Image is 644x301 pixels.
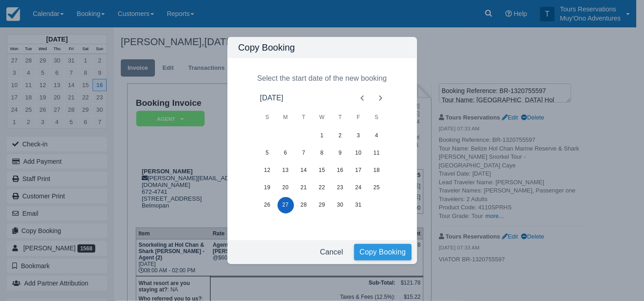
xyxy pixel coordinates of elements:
div: Select the start date of the new booking [257,73,386,84]
button: 13 [278,162,294,179]
button: 25 [369,180,385,196]
button: 7 [296,145,312,161]
button: 31 [350,197,367,213]
div: [DATE] [260,93,283,104]
button: 9 [332,145,349,161]
span: Saturday [369,109,385,127]
button: 18 [369,162,385,179]
button: 3 [350,128,367,144]
button: 6 [278,145,294,161]
button: 29 [314,197,330,213]
button: 28 [296,197,312,213]
button: 10 [350,145,367,161]
button: 19 [259,180,276,196]
button: 8 [314,145,330,161]
button: 2 [332,128,349,144]
button: 4 [369,128,385,144]
button: 16 [332,162,349,179]
button: Next month [371,89,390,107]
button: Copy Booking [354,244,412,260]
button: 23 [332,180,349,196]
button: 24 [350,180,367,196]
button: 12 [259,162,276,179]
button: Cancel [316,244,347,260]
button: 20 [278,180,294,196]
button: 5 [259,145,276,161]
h4: Copy Booking [238,42,406,52]
span: Tuesday [296,109,312,127]
button: 11 [369,145,385,161]
span: Wednesday [314,109,330,127]
span: Monday [278,109,294,127]
button: 22 [314,180,330,196]
span: Thursday [332,109,349,127]
span: Friday [350,109,367,127]
button: 30 [332,197,349,213]
span: Sunday [259,109,276,127]
button: 17 [350,162,367,179]
button: Previous month [353,89,371,107]
button: 15 [314,162,330,179]
button: 21 [296,180,312,196]
button: 27 [278,197,294,213]
button: 26 [259,197,276,213]
button: 1 [314,128,330,144]
button: 14 [296,162,312,179]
